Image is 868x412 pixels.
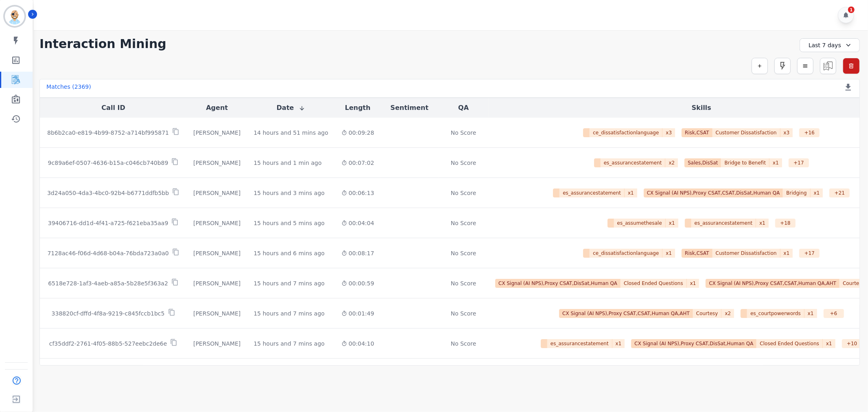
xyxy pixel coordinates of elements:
div: 00:00:59 [341,279,374,287]
span: Risk,CSAT [682,128,713,137]
p: cf35ddf2-2761-4f05-88b5-527eebc2de6e [49,340,167,348]
span: CX Signal (AI NPS),Proxy CSAT,DisSat,Human QA [495,279,621,288]
span: es_courtpowerwords [747,309,805,318]
div: No Score [451,279,477,287]
div: No Score [451,159,477,167]
div: [PERSON_NAME] [193,189,241,197]
p: 338820cf-dffd-4f8a-9219-c845fccb1bc5 [52,309,165,318]
div: 00:09:28 [341,129,374,137]
span: x 3 [781,128,793,137]
button: Date [277,103,306,113]
div: No Score [451,129,477,137]
div: 15 hours and 3 mins ago [254,189,324,197]
p: 7128ac46-f06d-4d68-b04a-76bda723a0a0 [47,249,168,257]
span: CX Signal (AI NPS),Proxy CSAT,DisSat,Human QA [631,339,756,348]
div: 14 hours and 51 mins ago [254,129,328,137]
div: 1 [848,7,855,13]
button: QA [458,103,469,113]
div: 00:08:17 [341,249,374,257]
div: + 18 [775,219,796,228]
span: x 1 [781,249,793,258]
h1: Interaction Mining [39,37,166,51]
div: 00:04:04 [341,219,374,227]
div: [PERSON_NAME] [193,249,241,257]
span: Bridge to Benefit [721,158,770,167]
div: Matches ( 2369 ) [46,83,91,94]
span: Closed Ended Questions [621,279,687,288]
span: x 1 [823,339,835,348]
span: x 1 [770,158,782,167]
span: Customer Dissatisfaction [713,249,781,258]
img: Bordered avatar [5,7,24,26]
span: CX Signal (AI NPS),Proxy CSAT,CSAT,Human QA,AHT [559,309,693,318]
div: No Score [451,249,477,257]
div: 15 hours and 1 min ago [254,159,321,167]
p: 6518e728-1af3-4aeb-a85a-5b28e5f363a2 [48,279,168,287]
span: es_assumethesale [614,219,666,228]
p: 9c89a6ef-0507-4636-b15a-c046cb740b89 [48,159,168,167]
div: 00:06:13 [341,189,374,197]
button: Call ID [101,103,125,113]
div: 00:01:49 [341,309,374,318]
span: Sales,DisSat [684,158,721,167]
span: Bridging [783,188,810,197]
button: Length [345,103,371,113]
span: x 1 [805,309,817,318]
div: + 6 [824,309,844,318]
button: Skills [692,103,711,113]
span: ce_dissatisfactionlanguage [590,249,662,258]
span: x 1 [687,279,700,288]
span: Customer Dissatisfaction [713,128,781,137]
div: No Score [451,309,477,318]
span: x 2 [722,309,734,318]
div: 15 hours and 7 mins ago [254,279,324,287]
div: 15 hours and 7 mins ago [254,309,324,318]
span: es_assurancestatement [691,219,756,228]
div: 00:04:10 [341,340,374,348]
span: x 1 [756,219,769,228]
span: x 1 [612,339,625,348]
p: 8b6b2ca0-e819-4b99-8752-a714bf995871 [47,129,169,137]
span: x 2 [665,158,678,167]
div: [PERSON_NAME] [193,219,241,227]
div: + 10 [842,339,862,348]
span: ce_dissatisfactionlanguage [590,128,662,137]
div: + 21 [829,188,850,197]
button: Sentiment [391,103,429,113]
span: x 1 [662,249,675,258]
span: es_assurancestatement [547,339,612,348]
span: es_assurancestatement [560,188,625,197]
div: 00:07:02 [341,159,374,167]
div: 15 hours and 7 mins ago [254,340,324,348]
span: es_assurancestatement [601,158,666,167]
div: [PERSON_NAME] [193,159,241,167]
span: x 1 [666,219,678,228]
p: 3d24a050-4da3-4bc0-92b4-b6771ddfb5bb [47,189,169,197]
span: CX Signal (AI NPS),Proxy CSAT,CSAT,Human QA,AHT [706,279,840,288]
div: + 17 [799,249,820,258]
div: [PERSON_NAME] [193,309,241,318]
div: [PERSON_NAME] [193,279,241,287]
div: No Score [451,340,477,348]
span: Closed Ended Questions [756,339,823,348]
div: No Score [451,189,477,197]
span: CX Signal (AI NPS),Proxy CSAT,CSAT,DisSat,Human QA [644,188,783,197]
div: 15 hours and 5 mins ago [254,219,324,227]
div: [PERSON_NAME] [193,340,241,348]
span: Courtesy [693,309,722,318]
button: Agent [206,103,228,113]
div: + 17 [789,158,809,167]
div: [PERSON_NAME] [193,129,241,137]
div: + 16 [799,128,820,137]
div: Last 7 days [800,38,860,52]
span: x 1 [811,188,823,197]
span: x 3 [662,128,675,137]
div: No Score [451,219,477,227]
div: 15 hours and 6 mins ago [254,249,324,257]
p: 39406716-dd1d-4f41-a725-f621eba35aa9 [48,219,168,227]
span: x 1 [625,188,637,197]
span: Risk,CSAT [682,249,713,258]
